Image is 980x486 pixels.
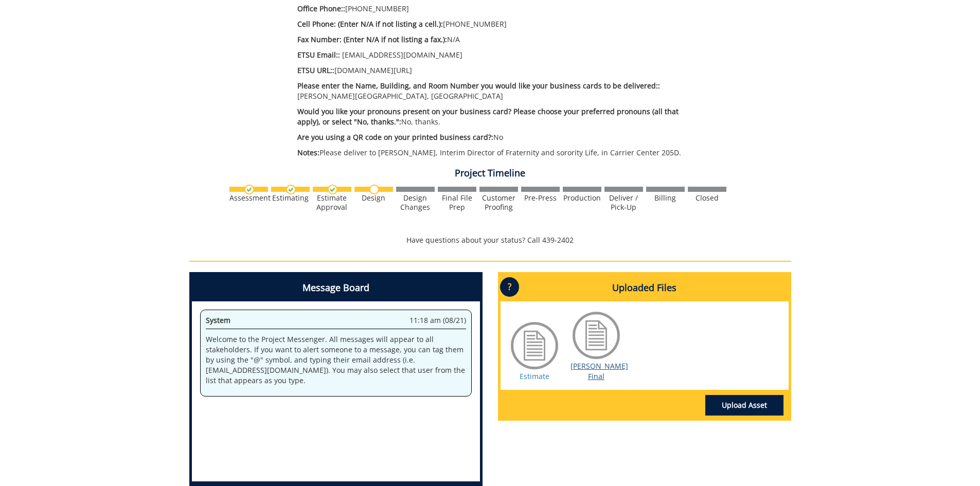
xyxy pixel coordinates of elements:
[297,65,334,75] span: ETSU URL::
[520,371,549,381] a: Estimate
[297,34,447,44] span: Fax Number: (Enter N/A if not listing a fax.):
[297,19,700,29] p: [PHONE_NUMBER]
[192,275,480,301] h4: Message Board
[604,193,643,212] div: Deliver / Pick-Up
[500,277,519,297] p: ?
[313,193,351,212] div: Estimate Approval
[297,81,660,91] span: Please enter the Name, Building, and Room Number you would like your business cards to be deliver...
[297,4,700,14] p: [PHONE_NUMBER]
[409,315,466,326] span: 11:18 am (08/21)
[244,185,254,194] img: checkmark
[189,168,791,178] h4: Project Timeline
[705,395,783,416] a: Upload Asset
[297,106,679,127] span: Would you like your pronouns present on your business card? Please choose your preferred pronouns...
[229,193,268,203] div: Assessment
[328,185,337,194] img: checkmark
[354,193,393,203] div: Design
[479,193,518,212] div: Customer Proofing
[297,106,700,127] p: No, thanks.
[189,235,791,245] p: Have questions about your status? Call 439-2402
[438,193,476,212] div: Final File Prep
[501,275,789,301] h4: Uploaded Files
[297,132,700,142] p: No
[297,65,700,76] p: [DOMAIN_NAME][URL]
[688,193,726,203] div: Closed
[297,132,493,142] span: Are you using a QR code on your printed business card?:
[286,185,296,194] img: checkmark
[646,193,685,203] div: Billing
[297,81,700,101] p: [PERSON_NAME][GEOGRAPHIC_DATA], [GEOGRAPHIC_DATA]
[297,4,345,13] span: Office Phone::
[297,50,340,60] span: ETSU Email::
[396,193,435,212] div: Design Changes
[297,148,319,157] span: Notes:
[271,193,310,203] div: Estimating
[521,193,560,203] div: Pre-Press
[297,19,443,29] span: Cell Phone: (Enter N/A if not listing a cell.):
[297,34,700,45] p: N/A
[369,185,379,194] img: no
[206,334,466,386] p: Welcome to the Project Messenger. All messages will appear to all stakeholders. If you want to al...
[206,315,230,325] span: System
[297,148,700,158] p: Please deliver to [PERSON_NAME], Interim Director of Fraternity and sorority Life, in Carrier Cen...
[571,361,628,381] a: [PERSON_NAME] Final
[297,50,700,60] p: [EMAIL_ADDRESS][DOMAIN_NAME]
[563,193,601,203] div: Production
